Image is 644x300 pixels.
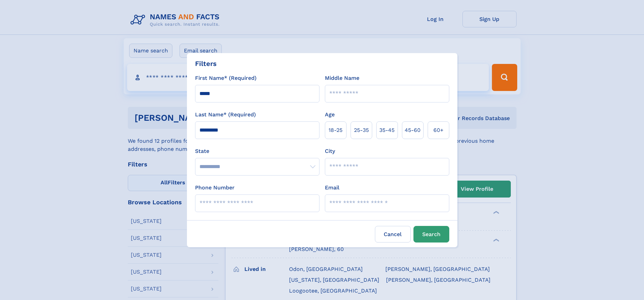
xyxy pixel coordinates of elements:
[325,184,339,192] label: Email
[195,74,257,82] label: First Name* (Required)
[195,59,217,69] div: Filters
[405,126,421,134] span: 45‑60
[375,226,411,243] label: Cancel
[195,184,235,192] label: Phone Number
[195,111,256,119] label: Last Name* (Required)
[325,74,359,82] label: Middle Name
[413,226,449,243] button: Search
[433,126,444,134] span: 60+
[329,126,342,134] span: 18‑25
[379,126,395,134] span: 35‑45
[195,147,319,155] label: State
[325,147,335,155] label: City
[354,126,369,134] span: 25‑35
[325,111,335,119] label: Age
